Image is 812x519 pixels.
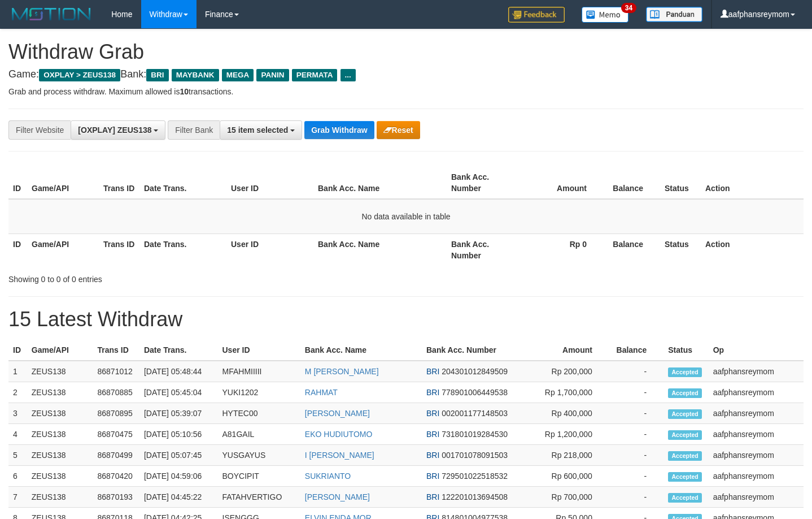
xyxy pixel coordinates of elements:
[222,69,254,81] span: MEGA
[78,126,151,135] span: [OXPLAY] ZEUS138
[305,492,370,501] a: [PERSON_NAME]
[139,233,226,266] th: Date Trans.
[139,466,218,487] td: [DATE] 04:59:06
[447,233,518,266] th: Bank Acc. Number
[93,361,139,382] td: 86871012
[139,403,218,424] td: [DATE] 05:39:07
[226,167,313,199] th: User ID
[442,367,508,376] span: Copy 204301012849509 to clipboard
[8,167,27,199] th: ID
[609,487,663,508] td: -
[8,6,94,23] img: MOTION_logo.png
[709,424,804,445] td: aafphansreymom
[305,430,373,439] a: EKO HUDIUTOMO
[146,69,168,81] span: BRI
[518,233,604,266] th: Rp 0
[609,382,663,403] td: -
[172,69,219,81] span: MAYBANK
[99,167,139,199] th: Trans ID
[8,340,27,361] th: ID
[442,388,508,397] span: Copy 778901006449538 to clipboard
[530,487,609,508] td: Rp 700,000
[709,382,804,403] td: aafphansreymom
[518,167,604,199] th: Amount
[8,199,804,234] td: No data available in table
[660,167,701,199] th: Status
[709,403,804,424] td: aafphansreymom
[668,451,702,461] span: Accepted
[668,472,702,482] span: Accepted
[27,403,93,424] td: ZEUS138
[93,487,139,508] td: 86870193
[646,7,702,22] img: panduan.png
[8,233,27,266] th: ID
[218,424,300,445] td: A81GAIL
[218,445,300,466] td: YUSGAYUS
[305,367,379,376] a: M [PERSON_NAME]
[8,69,804,80] h4: Game: Bank:
[609,445,663,466] td: -
[609,361,663,382] td: -
[442,430,508,439] span: Copy 731801019284530 to clipboard
[218,487,300,508] td: FATAHVERTIGO
[27,487,93,508] td: ZEUS138
[27,233,99,266] th: Game/API
[27,445,93,466] td: ZEUS138
[621,3,636,13] span: 34
[93,382,139,403] td: 86870885
[305,388,338,397] a: RAHMAT
[27,167,99,199] th: Game/API
[604,233,660,266] th: Balance
[709,466,804,487] td: aafphansreymom
[218,340,300,361] th: User ID
[139,424,218,445] td: [DATE] 05:10:56
[604,167,660,199] th: Balance
[27,424,93,445] td: ZEUS138
[220,120,302,140] button: 15 item selected
[447,167,518,199] th: Bank Acc. Number
[442,492,508,501] span: Copy 122201013694508 to clipboard
[8,424,27,445] td: 4
[93,403,139,424] td: 86870895
[8,361,27,382] td: 1
[27,361,93,382] td: ZEUS138
[139,340,218,361] th: Date Trans.
[8,41,804,63] h1: Withdraw Grab
[668,430,702,440] span: Accepted
[27,382,93,403] td: ZEUS138
[609,466,663,487] td: -
[530,361,609,382] td: Rp 200,000
[530,466,609,487] td: Rp 600,000
[218,403,300,424] td: HYTEC00
[701,167,804,199] th: Action
[442,451,508,460] span: Copy 001701078091503 to clipboard
[530,340,609,361] th: Amount
[8,269,330,285] div: Showing 0 to 0 of 0 entries
[93,340,139,361] th: Trans ID
[8,382,27,403] td: 2
[93,466,139,487] td: 86870420
[709,487,804,508] td: aafphansreymom
[305,409,370,418] a: [PERSON_NAME]
[668,493,702,503] span: Accepted
[377,121,420,139] button: Reset
[709,340,804,361] th: Op
[8,466,27,487] td: 6
[8,403,27,424] td: 3
[426,430,439,439] span: BRI
[99,233,139,266] th: Trans ID
[39,69,120,81] span: OXPLAY > ZEUS138
[426,367,439,376] span: BRI
[218,382,300,403] td: YUKI1202
[8,120,71,140] div: Filter Website
[530,382,609,403] td: Rp 1,700,000
[313,167,447,199] th: Bank Acc. Name
[426,451,439,460] span: BRI
[530,424,609,445] td: Rp 1,200,000
[668,388,702,398] span: Accepted
[218,466,300,487] td: BOYCIPIT
[609,403,663,424] td: -
[709,445,804,466] td: aafphansreymom
[168,120,220,140] div: Filter Bank
[426,472,439,481] span: BRI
